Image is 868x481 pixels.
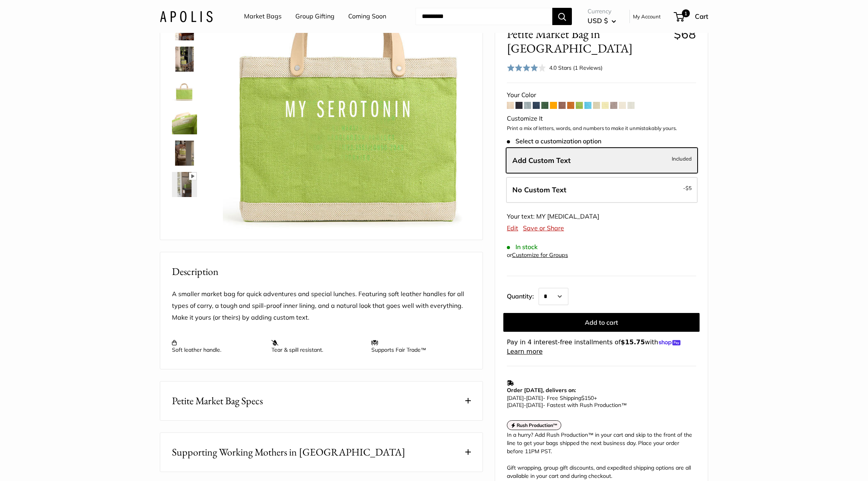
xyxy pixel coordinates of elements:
[172,445,405,460] span: Supporting Working Mothers in [GEOGRAPHIC_DATA]
[683,183,692,193] span: -
[524,401,526,409] span: -
[588,6,616,17] span: Currency
[507,27,668,56] span: Petite Market Bag in [GEOGRAPHIC_DATA]
[506,177,698,203] label: Leave Blank
[170,45,199,73] a: Petite Market Bag in Chartreuse
[170,108,199,136] a: Petite Market Bag in Chartreuse
[524,394,526,401] span: -
[506,148,698,174] label: Add Custom Text
[507,394,692,409] p: - Free Shipping +
[507,224,518,232] a: Edit
[588,14,616,27] button: USD $
[507,431,696,480] div: In a hurry? Add Rush Production™ in your cart and skip to the front of the line to get your bags ...
[172,264,471,279] h2: Description
[507,113,696,125] div: Customize It
[633,12,661,21] a: My Account
[172,109,197,134] img: Petite Market Bag in Chartreuse
[507,89,696,101] div: Your Color
[507,401,524,409] span: [DATE]
[526,394,543,401] span: [DATE]
[672,154,692,163] span: Included
[172,393,263,409] span: Petite Market Bag Specs
[675,10,708,23] a: 1 Cart
[507,401,627,409] span: - Fastest with Rush Production™
[416,8,552,25] input: Search...
[170,76,199,105] a: Petite Market Bag in Chartreuse
[552,8,572,25] button: Search
[160,11,213,22] img: Apolis
[160,382,483,420] button: Petite Market Bag Specs
[507,137,601,145] span: Select a customization option
[348,11,386,22] a: Coming Soon
[170,170,199,199] a: Petite Market Bag in Chartreuse
[172,288,471,324] p: A smaller market bag for quick adventures and special lunches. Featuring soft leather handles for...
[682,9,690,17] span: 1
[581,394,594,401] span: $150
[172,172,197,197] img: Petite Market Bag in Chartreuse
[507,387,576,394] strong: Order [DATE], delivers on:
[517,422,558,428] strong: Rush Production™
[172,141,197,166] img: Petite Market Bag in Chartreuse
[523,224,564,232] a: Save or Share
[549,63,602,72] div: 4.0 Stars (1 Reviews)
[503,313,700,332] button: Add to cart
[507,125,696,132] p: Print a mix of letters, words, and numbers to make it unmistakably yours.
[507,394,524,401] span: [DATE]
[507,243,538,251] span: In stock
[160,433,483,472] button: Supporting Working Mothers in [GEOGRAPHIC_DATA]
[512,251,568,259] a: Customize for Groups
[172,339,264,353] p: Soft leather handle.
[172,78,197,103] img: Petite Market Bag in Chartreuse
[244,11,282,22] a: Market Bags
[507,286,539,305] label: Quantity:
[295,11,335,22] a: Group Gifting
[588,16,608,25] span: USD $
[172,47,197,72] img: Petite Market Bag in Chartreuse
[170,139,199,167] a: Petite Market Bag in Chartreuse
[685,185,692,191] span: $5
[507,250,568,260] div: or
[695,12,708,20] span: Cart
[371,339,463,353] p: Supports Fair Trade™
[526,401,543,409] span: [DATE]
[512,156,571,165] span: Add Custom Text
[507,62,602,73] div: 4.0 Stars (1 Reviews)
[507,212,599,220] span: Your text: MY [MEDICAL_DATA]
[674,26,696,42] span: $68
[271,339,363,353] p: Tear & spill resistant.
[512,185,566,194] span: No Custom Text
